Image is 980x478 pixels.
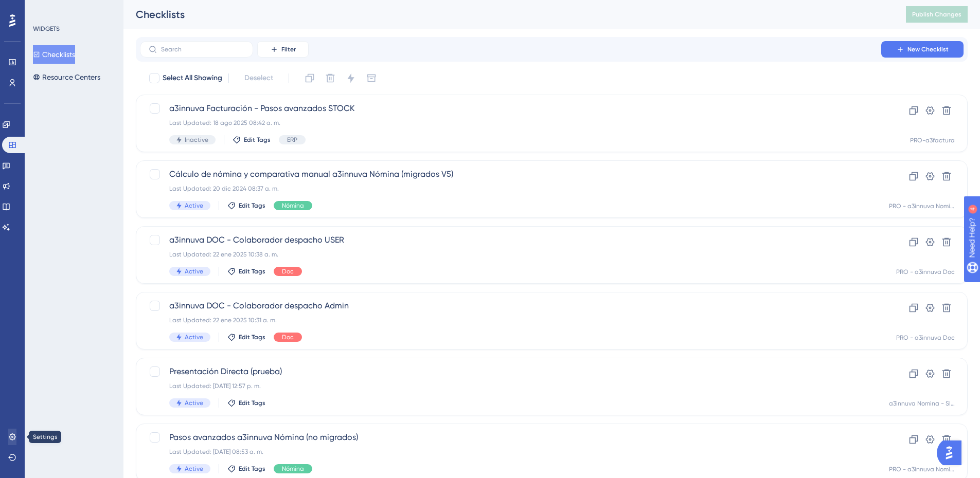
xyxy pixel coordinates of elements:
[169,102,852,115] span: a3innuva Facturación - Pasos avanzados STOCK
[282,333,294,341] span: Doc
[239,465,265,473] span: Edit Tags
[169,300,852,312] span: a3innuva DOC - Colaborador despacho Admin
[244,136,271,144] span: Edit Tags
[233,136,271,144] button: Edit Tags
[906,6,968,23] button: Publish Changes
[169,382,852,390] div: Last Updated: [DATE] 12:57 p. m.
[136,7,880,22] div: Checklists
[937,437,968,468] iframe: UserGuiding AI Assistant Launcher
[169,448,852,456] div: Last Updated: [DATE] 08:53 a. m.
[896,334,955,342] div: PRO - a3innuva Doc
[33,25,60,33] div: WIDGETS
[163,72,222,84] span: Select All Showing
[239,201,265,210] span: Edit Tags
[257,41,309,58] button: Filter
[287,136,297,144] span: ERP
[244,72,273,84] span: Deselect
[281,45,296,53] span: Filter
[282,465,304,473] span: Nómina
[169,185,852,193] div: Last Updated: 20 dic 2024 08:37 a. m.
[282,267,294,275] span: Doc
[227,333,265,341] button: Edit Tags
[282,201,304,210] span: Nómina
[33,45,75,64] button: Checklists
[910,136,955,144] div: PRO-a3factura
[185,136,208,144] span: Inactive
[235,69,282,87] button: Deselect
[185,399,203,407] span: Active
[185,267,203,275] span: Active
[907,45,949,53] span: New Checklist
[881,41,964,58] button: New Checklist
[239,267,265,275] span: Edit Tags
[889,465,955,473] div: PRO - a3innuva Nomina
[185,201,203,210] span: Active
[889,399,955,408] div: a3innuva Nomina - SI (pre)
[169,316,852,324] div: Last Updated: 22 ene 2025 10:31 a. m.
[889,202,955,210] div: PRO - a3innuva Nomina
[169,431,852,444] span: Pasos avanzados a3innuva Nómina (no migrados)
[239,333,265,341] span: Edit Tags
[33,68,100,86] button: Resource Centers
[72,5,75,13] div: 4
[24,3,64,15] span: Need Help?
[169,119,852,127] div: Last Updated: 18 ago 2025 08:42 a. m.
[239,399,265,407] span: Edit Tags
[912,10,961,19] span: Publish Changes
[227,267,265,275] button: Edit Tags
[896,268,955,276] div: PRO - a3innuva Doc
[169,168,852,180] span: Cálculo de nómina y comparativa manual a3innuva Nómina (migrados V5)
[161,46,244,53] input: Search
[227,201,265,210] button: Edit Tags
[169,365,852,378] span: Presentación Directa (prueba)
[227,465,265,473] button: Edit Tags
[227,399,265,407] button: Edit Tags
[185,465,203,473] span: Active
[185,333,203,341] span: Active
[169,250,852,259] div: Last Updated: 22 ene 2025 10:38 a. m.
[169,234,852,246] span: a3innuva DOC - Colaborador despacho USER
